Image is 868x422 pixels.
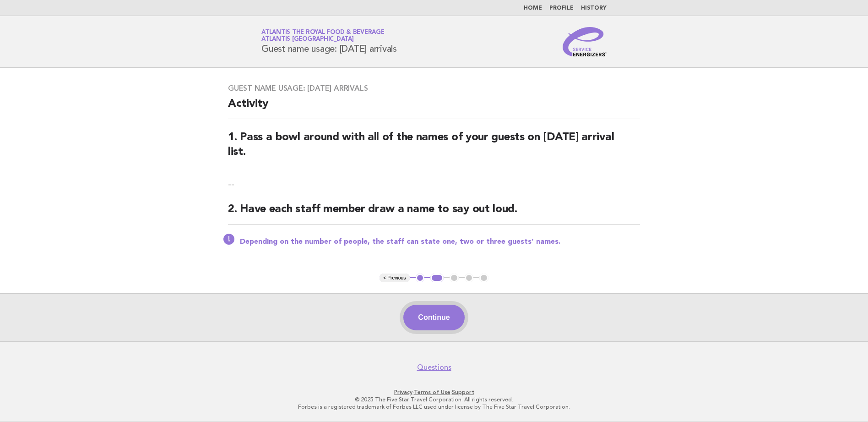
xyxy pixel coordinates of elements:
h2: 1. Pass a bowl around with all of the names of your guests on [DATE] arrival list. [228,130,640,167]
p: Forbes is a registered trademark of Forbes LLC used under license by The Five Star Travel Corpora... [154,403,714,411]
a: Home [524,5,542,11]
a: Questions [417,363,451,372]
p: Depending on the number of people, the staff can state one, two or three guests’ names. [240,237,640,247]
a: History [581,5,607,11]
h1: Guest name usage: [DATE] arrivals [261,30,397,54]
button: < Previous [380,274,409,283]
h3: Guest name usage: [DATE] arrivals [228,84,640,93]
img: Service Energizers [563,27,607,56]
button: 1 [416,274,425,283]
a: Profile [549,5,574,11]
a: Terms of Use [414,389,450,395]
a: Atlantis the Royal Food & BeverageAtlantis [GEOGRAPHIC_DATA] [261,29,385,42]
p: -- [228,178,640,191]
span: Atlantis [GEOGRAPHIC_DATA] [261,37,354,43]
p: · · [154,389,714,396]
button: 2 [430,274,444,283]
a: Support [452,389,474,395]
h2: Activity [228,97,640,119]
a: Privacy [394,389,412,395]
p: © 2025 The Five Star Travel Corporation. All rights reserved. [154,396,714,403]
button: Continue [403,305,464,330]
h2: 2. Have each staff member draw a name to say out loud. [228,202,640,225]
